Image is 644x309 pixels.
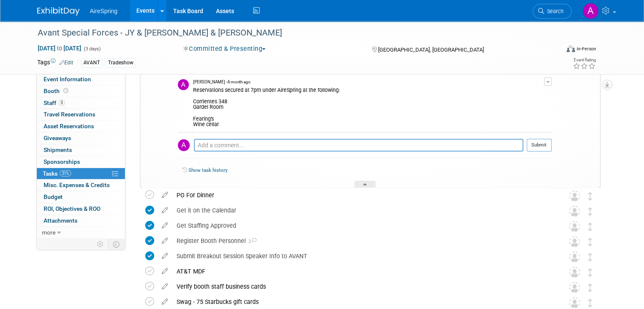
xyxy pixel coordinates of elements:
[158,298,172,306] a: edit
[193,79,251,85] span: [PERSON_NAME] - A month ago
[583,3,599,19] img: Angie Handal
[569,221,580,232] img: Unassigned
[569,251,580,262] img: Unassigned
[588,192,592,200] i: Move task
[37,191,125,203] a: Budget
[569,206,580,217] img: Unassigned
[514,44,596,57] div: Event Format
[588,238,592,246] i: Move task
[37,86,125,97] a: Booth
[573,58,596,62] div: Event Rating
[55,45,64,52] span: to
[172,249,552,263] div: Submit Breakout Session Speaker Info to AVANT
[588,207,592,215] i: Move task
[93,239,108,250] td: Personalize Event Tab Strip
[44,217,77,224] span: Attachments
[172,279,552,294] div: Verify booth staff business cards
[172,203,552,218] div: Get it on the Calendar
[90,8,117,14] span: AireSpring
[44,158,80,165] span: Sponsorships
[105,58,136,67] div: Tradeshow
[588,284,592,292] i: Move task
[43,170,71,177] span: Tasks
[37,227,125,238] a: more
[533,4,572,19] a: Search
[246,239,257,244] span: 2
[44,193,63,200] span: Budget
[37,109,125,120] a: Travel Reservations
[158,268,172,275] a: edit
[172,264,552,279] div: AT&T MDF
[59,60,73,66] a: Edit
[83,46,101,52] span: (3 days)
[378,47,484,53] span: [GEOGRAPHIC_DATA], [GEOGRAPHIC_DATA]
[44,88,70,94] span: Booth
[569,267,580,278] img: Unassigned
[567,45,575,52] img: Format-Inperson.png
[172,295,552,309] div: Swag - 75 Starbucks gift cards
[178,79,189,90] img: Angie Handal
[178,139,190,151] img: Angie Handal
[44,146,72,153] span: Shipments
[569,236,580,247] img: Unassigned
[158,252,172,260] a: edit
[37,168,125,179] a: Tasks31%
[158,237,172,245] a: edit
[569,297,580,308] img: Unassigned
[62,88,70,94] span: Booth not reserved yet
[158,222,172,229] a: edit
[180,44,269,53] button: Committed & Presenting
[44,123,94,130] span: Asset Reservations
[37,58,73,68] td: Tags
[576,46,596,52] div: In-Person
[544,8,564,14] span: Search
[37,132,125,144] a: Giveaways
[527,139,552,152] button: Submit
[37,179,125,191] a: Misc. Expenses & Credits
[44,135,71,141] span: Giveaways
[37,121,125,132] a: Asset Reservations
[81,58,102,67] div: AVANT
[37,144,125,156] a: Shipments
[37,215,125,226] a: Attachments
[588,268,592,276] i: Move task
[172,188,552,202] div: PO For Dinner
[37,74,125,85] a: Event Information
[37,97,125,109] a: Staff3
[35,25,549,41] div: Avant Special Forces - JY & [PERSON_NAME] & [PERSON_NAME]
[60,170,71,177] span: 31%
[188,167,227,173] a: Show task history
[569,190,580,201] img: Unassigned
[58,99,65,106] span: 3
[172,234,552,248] div: Register Booth Personnel
[588,253,592,261] i: Move task
[44,182,110,188] span: Misc. Expenses & Credits
[108,239,125,250] td: Toggle Event Tabs
[37,203,125,215] a: ROI, Objectives & ROO
[37,7,80,16] img: ExhibitDay
[172,218,552,233] div: Get Staffing Approved
[569,282,580,293] img: Unassigned
[44,99,65,106] span: Staff
[158,207,172,214] a: edit
[42,229,55,236] span: more
[588,223,592,231] i: Move task
[588,299,592,307] i: Move task
[44,205,100,212] span: ROI, Objectives & ROO
[158,283,172,290] a: edit
[193,86,544,128] div: Reservations secured at 7pm under AireSpring at the following: Corrientes 348 Gardel Room Fearing...
[44,111,95,118] span: Travel Reservations
[158,191,172,199] a: edit
[37,44,82,52] span: [DATE] [DATE]
[44,76,91,83] span: Event Information
[37,156,125,168] a: Sponsorships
